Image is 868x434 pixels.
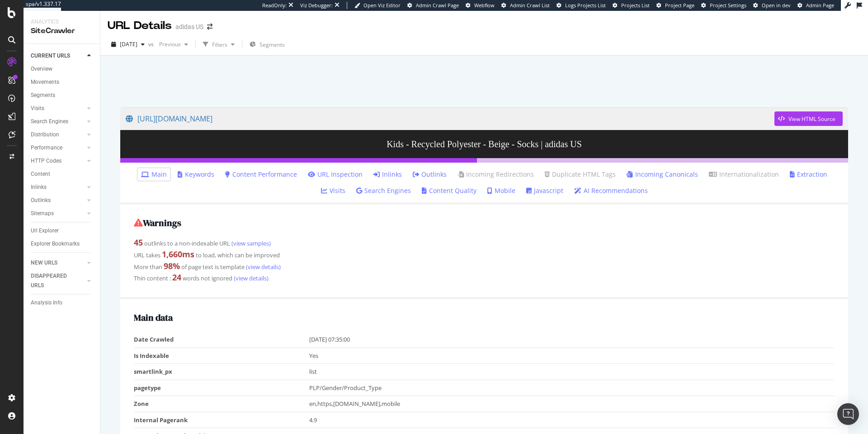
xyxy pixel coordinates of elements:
div: SiteCrawler [31,26,93,36]
a: Overview [31,64,94,74]
div: Thin content : words not ignored [134,272,835,284]
a: Open in dev [753,2,791,9]
span: Projects List [621,2,650,9]
a: Content Quality [422,186,476,195]
a: (view samples) [230,239,271,247]
a: Mobile [487,186,515,195]
div: Filters [212,41,227,48]
div: DISAPPEARED URLS [31,271,76,290]
td: 4.9 [309,412,835,428]
td: list [309,364,835,380]
a: Search Engines [356,186,411,195]
td: Date Crawled [134,332,309,347]
a: Segments [31,91,94,100]
a: Incoming Redirections [458,170,534,179]
a: Inlinks [31,183,85,192]
a: Logs Projects List [557,2,606,9]
a: Admin Crawl Page [407,2,459,9]
td: Is Indexable [134,347,309,364]
a: CURRENT URLS [31,51,85,61]
a: Keywords [178,170,214,179]
a: Extraction [790,170,827,179]
a: Distribution [31,130,85,140]
a: Performance [31,143,85,153]
button: View HTML Source [774,111,843,126]
div: ReadOnly: [262,2,287,9]
div: adidas US [175,22,203,31]
a: Visits [31,104,85,113]
a: Open Viz Editor [354,2,401,9]
div: View HTML Source [788,115,835,123]
div: More than of page text is template [134,260,835,272]
a: Internationalization [709,170,779,179]
a: (view details) [232,274,269,282]
a: HTTP Codes [31,156,85,166]
a: Incoming Canonicals [627,170,698,179]
div: Sitemaps [31,209,54,218]
div: Inlinks [31,183,47,192]
div: Visits [31,104,44,113]
div: arrow-right-arrow-left [207,24,212,30]
strong: 45 [134,237,143,248]
span: Admin Crawl Page [416,2,459,9]
td: PLP/Gender/Product_Type [309,380,835,396]
div: Content [31,169,50,179]
h3: Kids - Recycled Polyester - Beige - Socks | adidas US [120,130,848,158]
span: 2025 Sep. 2nd [120,40,137,48]
a: Webflow [466,2,495,9]
a: Project Settings [701,2,746,9]
a: Url Explorer [31,226,94,236]
td: [DATE] 07:35:00 [309,332,835,347]
a: Search Engines [31,117,85,126]
div: Open Intercom Messenger [837,403,859,425]
span: Admin Crawl List [510,2,550,9]
div: URL takes to load, which can be improved [134,249,835,260]
div: Explorer Bookmarks [31,239,80,249]
a: Admin Crawl List [501,2,550,9]
div: Distribution [31,130,59,140]
td: Zone [134,396,309,412]
a: Admin Page [797,2,834,9]
a: Movements [31,77,94,87]
div: Segments [31,91,55,100]
div: HTTP Codes [31,156,61,166]
a: Analysis Info [31,298,94,308]
a: Outlinks [413,170,447,179]
button: Filters [199,37,238,52]
span: Open in dev [762,2,791,9]
div: Analysis Info [31,298,62,308]
a: Project Page [656,2,694,9]
span: Logs Projects List [565,2,606,9]
div: Overview [31,64,52,74]
div: Viz Debugger: [300,2,333,9]
td: smartlink_px [134,364,309,380]
div: Search Engines [31,117,68,126]
a: Sitemaps [31,209,85,218]
div: Movements [31,77,59,87]
div: Url Explorer [31,226,59,236]
strong: 1,660 ms [162,249,194,260]
button: [DATE] [108,37,148,52]
td: Yes [309,347,835,364]
div: outlinks to a non-indexable URL [134,237,835,249]
a: Content [31,169,94,179]
a: NEW URLS [31,258,85,268]
span: Open Viz Editor [363,2,401,9]
span: vs [148,40,156,48]
span: Segments [259,41,285,48]
div: Outlinks [31,196,51,205]
div: URL Details [108,18,172,34]
div: Performance [31,143,62,153]
a: AI Recommendations [574,186,648,195]
td: en,https,[DOMAIN_NAME],mobile [309,396,835,412]
span: Project Settings [710,2,746,9]
a: Inlinks [373,170,402,179]
span: Webflow [474,2,495,9]
a: Explorer Bookmarks [31,239,94,249]
div: NEW URLS [31,258,57,268]
a: URL Inspection [308,170,363,179]
a: DISAPPEARED URLS [31,271,85,290]
a: Outlinks [31,196,85,205]
a: Duplicate HTML Tags [545,170,616,179]
a: Content Performance [225,170,297,179]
